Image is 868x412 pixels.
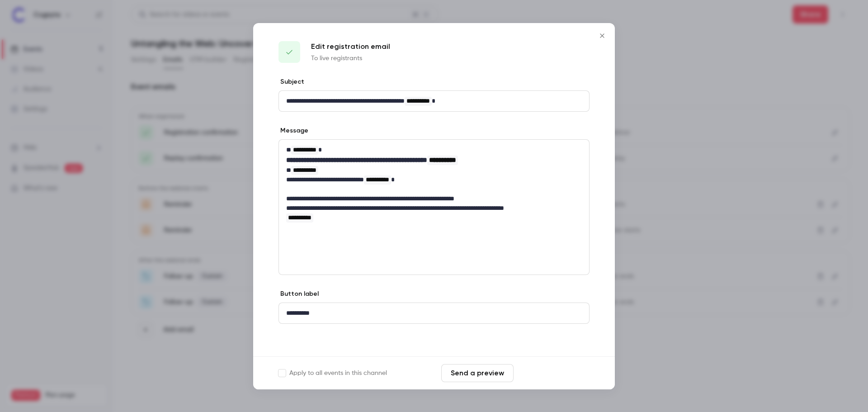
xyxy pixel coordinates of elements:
div: editor [279,303,589,323]
label: Button label [278,289,319,298]
div: editor [279,140,589,228]
p: Edit registration email [311,41,390,52]
button: Close [593,27,611,45]
label: Message [278,126,308,135]
button: Save changes [517,364,590,382]
div: editor [279,91,589,111]
button: Send a preview [441,364,514,382]
label: Subject [278,77,304,86]
p: To live registrants [311,54,390,63]
label: Apply to all events in this channel [278,369,387,378]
